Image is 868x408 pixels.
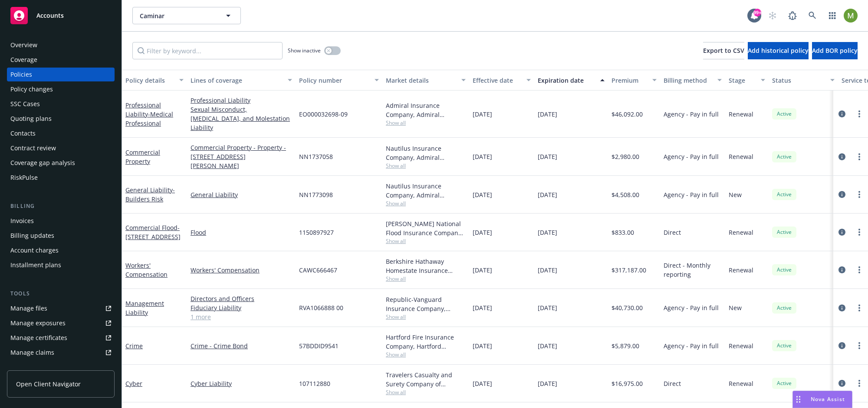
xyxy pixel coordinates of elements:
[612,76,647,85] div: Premium
[386,370,466,389] div: Travelers Casualty and Surety Company of America, Travelers Insurance
[837,340,847,351] a: circleInformation
[125,379,142,388] a: Cyber
[729,190,742,199] span: New
[191,294,292,303] a: Directors and Officers
[473,379,492,388] span: [DATE]
[538,152,557,161] span: [DATE]
[7,156,115,170] a: Coverage gap analysis
[140,11,215,20] span: Caminar
[660,70,725,91] button: Billing method
[776,153,793,161] span: Active
[386,200,466,207] span: Show all
[612,266,646,275] span: $317,187.00
[10,346,54,359] div: Manage claims
[612,379,643,388] span: $16,975.00
[386,389,466,396] span: Show all
[191,105,292,132] a: Sexual Misconduct, [MEDICAL_DATA], and Molestation Liability
[784,7,801,24] a: Report a Bug
[729,76,756,85] div: Stage
[191,190,292,199] a: General Liability
[776,304,793,312] span: Active
[386,219,466,237] div: [PERSON_NAME] National Flood Insurance Company, [PERSON_NAME] Flood
[612,341,639,350] span: $5,879.00
[386,237,466,245] span: Show all
[386,119,466,126] span: Show all
[7,331,115,345] a: Manage certificates
[7,141,115,155] a: Contract review
[811,395,845,403] span: Nova Assist
[191,266,292,275] a: Workers' Compensation
[844,9,858,23] img: photo
[7,53,115,67] a: Coverage
[854,189,865,200] a: more
[191,341,292,350] a: Crime - Crime Bond
[386,162,466,169] span: Show all
[125,299,164,317] a: Management Liability
[538,341,557,350] span: [DATE]
[10,141,56,155] div: Contract review
[125,148,160,165] a: Commercial Property
[776,110,793,118] span: Active
[612,110,643,119] span: $46,092.00
[191,96,292,105] a: Professional Liability
[10,171,38,185] div: RiskPulse
[125,76,174,85] div: Policy details
[804,7,821,24] a: Search
[664,228,681,237] span: Direct
[748,46,809,55] span: Add historical policy
[612,190,639,199] span: $4,508.00
[473,110,492,119] span: [DATE]
[299,110,348,119] span: EO000032698-09
[132,7,241,24] button: Caminar
[10,301,47,315] div: Manage files
[538,110,557,119] span: [DATE]
[299,228,334,237] span: 1150897927
[299,379,330,388] span: 107112880
[776,228,793,236] span: Active
[191,379,292,388] a: Cyber Liability
[793,391,804,408] div: Drag to move
[612,152,639,161] span: $2,980.00
[7,346,115,359] a: Manage claims
[725,70,769,91] button: Stage
[776,266,793,274] span: Active
[10,243,59,257] div: Account charges
[538,303,557,312] span: [DATE]
[837,152,847,162] a: circleInformation
[729,303,742,312] span: New
[7,3,115,28] a: Accounts
[299,152,333,161] span: NN1737058
[7,82,115,96] a: Policy changes
[764,7,781,24] a: Start snowing
[10,68,32,81] div: Policies
[10,331,67,345] div: Manage certificates
[664,261,722,279] span: Direct - Monthly reporting
[854,378,865,389] a: more
[729,228,753,237] span: Renewal
[386,295,466,313] div: Republic-Vanguard Insurance Company, AmTrust Financial Services
[729,379,753,388] span: Renewal
[473,190,492,199] span: [DATE]
[776,342,793,350] span: Active
[191,303,292,312] a: Fiduciary Liability
[386,275,466,282] span: Show all
[7,126,115,140] a: Contacts
[10,229,54,243] div: Billing updates
[729,152,753,161] span: Renewal
[837,227,847,237] a: circleInformation
[386,144,466,162] div: Nautilus Insurance Company, Admiral Insurance Group ([PERSON_NAME] Corporation)
[473,228,492,237] span: [DATE]
[382,70,469,91] button: Market details
[125,110,173,127] span: - Medical Professional
[7,289,115,298] div: Tools
[664,76,712,85] div: Billing method
[608,70,660,91] button: Premium
[538,379,557,388] span: [DATE]
[191,228,292,237] a: Flood
[769,70,838,91] button: Status
[125,223,181,241] a: Commercial Flood
[854,152,865,162] a: more
[10,82,53,96] div: Policy changes
[753,9,761,16] div: 99+
[187,70,296,91] button: Lines of coverage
